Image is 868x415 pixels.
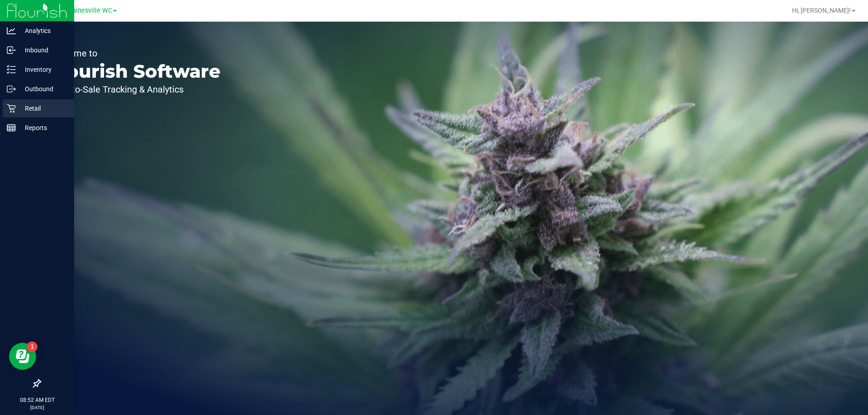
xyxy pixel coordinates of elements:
[16,122,70,133] p: Reports
[68,7,112,14] span: Gainesville WC
[7,123,16,132] inline-svg: Reports
[27,341,38,352] iframe: Resource center unread badge
[16,25,70,36] p: Analytics
[7,84,16,93] inline-svg: Outbound
[16,64,70,75] p: Inventory
[49,62,221,80] p: Flourish Software
[4,396,70,404] p: 08:52 AM EDT
[16,84,70,94] p: Outbound
[9,343,36,370] iframe: Resource center
[49,85,221,94] p: Seed-to-Sale Tracking & Analytics
[49,49,221,58] p: Welcome to
[7,104,16,113] inline-svg: Retail
[16,103,70,114] p: Retail
[792,7,851,14] span: Hi, [PERSON_NAME]!
[4,404,70,411] p: [DATE]
[16,45,70,56] p: Inbound
[7,26,16,35] inline-svg: Analytics
[7,46,16,55] inline-svg: Inbound
[7,65,16,74] inline-svg: Inventory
